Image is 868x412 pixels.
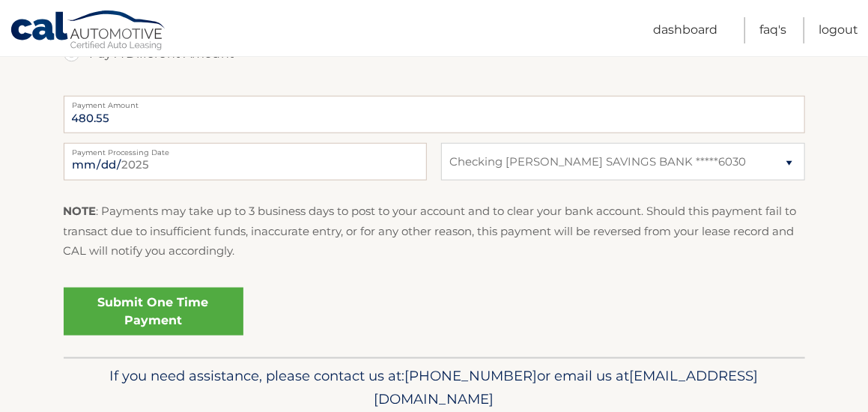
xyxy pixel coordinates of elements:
label: Payment Processing Date [64,143,427,155]
span: [PHONE_NUMBER] [405,367,538,384]
label: Payment Amount [64,96,805,108]
input: Payment Amount [64,96,805,133]
a: Submit One Time Payment [64,288,243,336]
a: Logout [819,17,858,43]
a: FAQ's [759,17,786,43]
a: Dashboard [653,17,717,43]
p: If you need assistance, please contact us at: or email us at [73,364,795,412]
a: Cal Automotive [10,10,167,53]
p: : Payments may take up to 3 business days to post to your account and to clear your bank account.... [64,202,805,261]
input: Payment Date [64,143,427,181]
strong: NOTE [64,204,97,218]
